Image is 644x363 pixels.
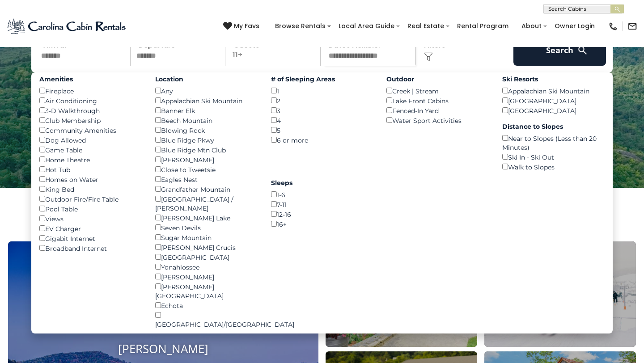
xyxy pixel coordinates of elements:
div: Lake Front Cabins [386,96,489,106]
div: [GEOGRAPHIC_DATA] / [PERSON_NAME] [155,194,258,213]
div: Any [155,86,258,96]
div: [PERSON_NAME] Lake [155,213,258,223]
div: Ski In - Ski Out [502,152,605,162]
div: Beech Mountain [155,115,258,125]
div: Game Table [39,145,142,155]
label: Distance to Slopes [502,122,605,131]
div: Broadband Internet [39,243,142,253]
div: EV Charger [39,224,142,233]
div: [GEOGRAPHIC_DATA] [155,252,258,262]
div: Seven Devils [155,223,258,232]
div: Homes on Water [39,174,142,184]
img: search-regular-white.png [577,45,588,56]
h4: [PERSON_NAME] [8,342,318,356]
div: [GEOGRAPHIC_DATA]/[GEOGRAPHIC_DATA] [155,310,258,329]
div: Outdoor Fire/Fire Table [39,194,142,204]
div: Eagles Nest [155,174,258,184]
div: Gigabit Internet [39,233,142,243]
div: Club Membership [39,115,142,125]
div: 4 [271,115,373,125]
div: 2 [271,96,373,106]
a: Owner Login [550,19,599,33]
div: 12-16 [271,209,373,219]
label: Ski Resorts [502,75,605,84]
div: Dog Allowed [39,135,142,145]
div: [PERSON_NAME] [155,272,258,282]
div: 5 [271,125,373,135]
a: Local Area Guide [334,19,399,33]
div: Community Amenities [39,125,142,135]
div: Grandfather Mountain [155,184,258,194]
div: Fireplace [39,86,142,96]
div: 6 or more [271,135,373,145]
div: 7-11 [271,199,373,209]
div: Views [39,214,142,224]
h3: Select Your Destination [7,210,637,241]
div: Walk to Slopes [502,162,605,172]
a: About [517,19,546,33]
div: Hot Tub [39,165,142,174]
a: My Favs [223,21,262,31]
div: Sugar Mountain [155,232,258,242]
div: Close to Tweetsie [155,165,258,174]
a: Browse Rentals [271,19,330,33]
div: Pool Table [39,204,142,214]
img: Blue-2.png [7,17,127,35]
label: Sleeps [271,178,373,187]
span: My Favs [234,21,259,31]
div: Banner Elk [155,106,258,115]
div: Water Sport Activities [386,115,489,125]
div: Appalachian Ski Mountain [155,96,258,106]
div: Blue Ridge Mtn Club [155,145,258,155]
div: Air Conditioning [39,96,142,106]
p: 11+ [228,34,320,66]
div: Appalachian Ski Mountain [502,86,605,96]
div: [PERSON_NAME][GEOGRAPHIC_DATA] [155,282,258,300]
img: mail-regular-black.png [627,21,637,31]
div: Echota [155,300,258,310]
label: Location [155,75,258,84]
div: [GEOGRAPHIC_DATA] [502,106,605,115]
div: Home Theatre [39,155,142,165]
div: Blowing Rock [155,125,258,135]
label: Amenities [39,75,142,84]
div: Creek | Stream [386,86,489,96]
div: Near to Slopes (Less than 20 Minutes) [502,133,605,152]
div: 3 [271,106,373,115]
a: Rental Program [453,19,513,33]
label: Outdoor [386,75,489,84]
div: King Bed [39,184,142,194]
img: filter--v1.png [424,52,433,61]
img: phone-regular-black.png [608,21,618,31]
div: 16+ [271,219,373,229]
div: 3-D Walkthrough [39,106,142,115]
div: [GEOGRAPHIC_DATA] [502,96,605,106]
div: [PERSON_NAME] Crucis [155,242,258,252]
div: Blue Ridge Pkwy [155,135,258,145]
a: Real Estate [403,19,449,33]
div: Fenced-In Yard [386,106,489,115]
div: Yonahlossee [155,262,258,272]
button: Search [513,34,606,66]
label: # of Sleeping Areas [271,75,373,84]
div: [PERSON_NAME] [155,155,258,165]
div: 1-6 [271,190,373,199]
div: 1 [271,86,373,96]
